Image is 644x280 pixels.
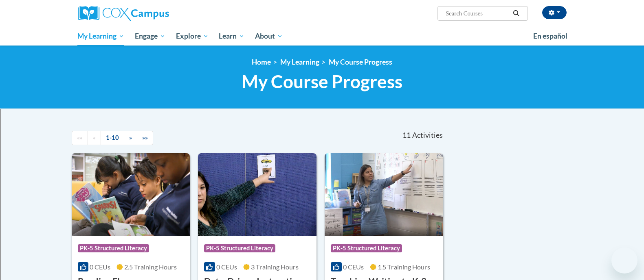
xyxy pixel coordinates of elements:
[176,31,209,41] span: Explore
[78,6,169,21] img: Cox Campus
[250,27,288,46] a: About
[542,6,567,19] button: Account Settings
[510,9,522,18] button: Search
[66,27,579,46] div: Main menu
[135,31,165,41] span: Engage
[78,6,233,21] a: Cox Campus
[213,27,250,46] a: Learn
[445,9,510,18] input: Search Courses
[130,27,171,46] a: Engage
[171,27,214,46] a: Explore
[242,71,402,92] span: My Course Progress
[252,58,271,66] a: Home
[280,58,319,66] a: My Learning
[219,31,244,41] span: Learn
[255,31,283,41] span: About
[533,32,567,40] span: En español
[73,27,130,46] a: My Learning
[528,28,573,45] a: En español
[611,247,637,273] iframe: Button to launch messaging window
[77,31,124,41] span: My Learning
[329,58,392,66] a: My Course Progress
